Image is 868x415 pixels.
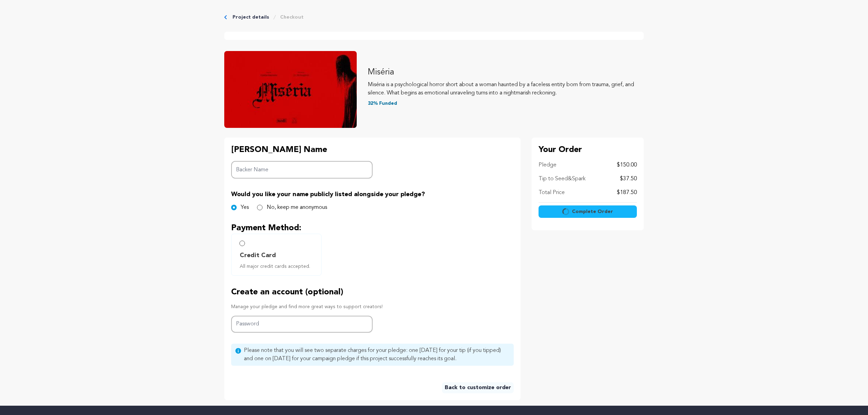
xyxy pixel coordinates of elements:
[539,189,565,197] p: Total Price
[620,175,637,183] p: $37.50
[539,161,556,169] p: Pledge
[539,205,637,218] button: Complete Order
[241,203,249,212] label: Yes
[231,161,373,179] input: Backer Name
[539,175,585,183] p: Tip to Seed&Spark
[572,208,613,215] span: Complete Order
[280,14,304,21] a: Checkout
[224,51,357,128] img: Miséria image
[231,223,514,234] p: Payment Method:
[231,287,514,298] p: Create an account (optional)
[240,263,316,270] span: All major credit cards accepted.
[539,144,637,155] p: Your Order
[442,382,514,393] a: Back to customize order
[368,81,644,97] p: Miséria is a psychological horror short about a woman haunted by a faceless entity born from trau...
[231,144,373,155] p: [PERSON_NAME] Name
[240,251,276,260] span: Credit Card
[617,161,637,169] p: $150.00
[617,189,637,197] p: $187.50
[368,100,644,107] p: 32% Funded
[368,67,644,78] p: Miséria
[233,14,269,21] a: Project details
[231,190,514,199] p: Would you like your name publicly listed alongside your pledge?
[244,346,510,363] span: Please note that you will see two separate charges for your pledge: one [DATE] for your tip (if y...
[231,316,373,333] input: Password
[224,14,644,21] div: Breadcrumb
[267,203,327,212] label: No, keep me anonymous
[231,303,514,310] p: Manage your pledge and find more great ways to support creators!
